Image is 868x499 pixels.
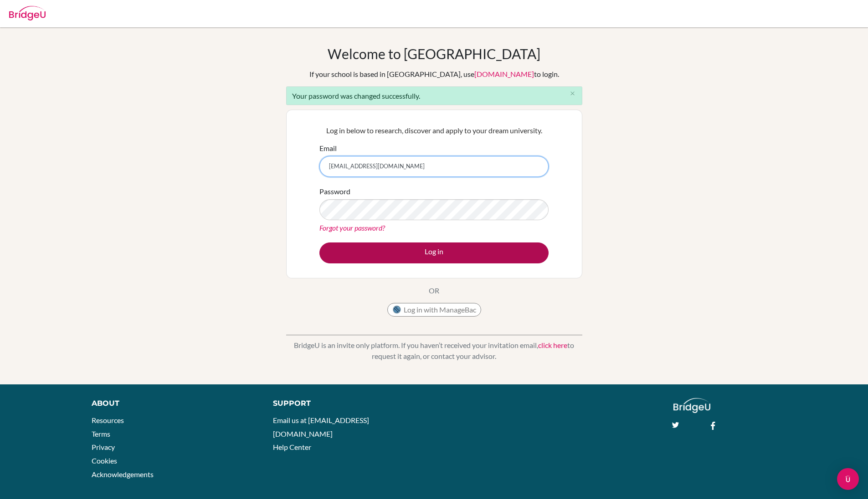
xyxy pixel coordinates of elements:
a: Terms [92,429,110,438]
label: Password [319,186,350,197]
a: [DOMAIN_NAME] [474,70,534,78]
p: BridgeU is an invite only platform. If you haven’t received your invitation email, to request it ... [286,340,582,362]
a: Privacy [92,443,115,451]
img: logo_white@2x-f4f0deed5e89b7ecb1c2cc34c3e3d731f90f0f143d5ea2071677605dd97b5244.png [673,398,710,413]
a: Resources [92,416,124,424]
a: Cookies [92,456,117,465]
div: Your password was changed successfully. [286,86,582,105]
p: OR [429,285,439,296]
div: If your school is based in [GEOGRAPHIC_DATA], use to login. [309,69,559,80]
div: Open Intercom Messenger [837,468,859,490]
button: Log in [319,242,549,263]
div: About [92,398,252,409]
a: Forgot your password? [319,223,385,232]
a: click here [538,341,567,349]
button: Close [564,87,582,101]
div: Support [273,398,423,409]
img: Bridge-U [9,6,46,20]
i: close [569,90,576,97]
a: Acknowledgements [92,470,154,479]
a: Email us at [EMAIL_ADDRESS][DOMAIN_NAME] [273,416,369,438]
button: Log in with ManageBac [387,303,481,317]
p: Log in below to research, discover and apply to your dream university. [319,125,549,136]
label: Email [319,143,337,154]
h1: Welcome to [GEOGRAPHIC_DATA] [328,45,540,62]
a: Help Center [273,443,311,451]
